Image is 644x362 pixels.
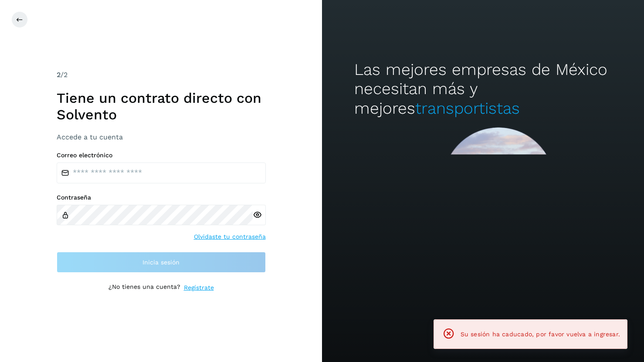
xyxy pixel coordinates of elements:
[194,232,266,241] a: Olvidaste tu contraseña
[57,71,61,79] span: 2
[415,99,520,118] span: transportistas
[57,252,266,273] button: Inicia sesión
[57,90,266,123] h1: Tiene un contrato directo con Solvento
[57,194,266,201] label: Contraseña
[57,133,266,141] h3: Accede a tu cuenta
[184,283,214,292] a: Regístrate
[142,259,180,265] span: Inicia sesión
[108,283,180,292] p: ¿No tienes una cuenta?
[461,331,620,338] span: Su sesión ha caducado, por favor vuelva a ingresar.
[57,152,266,159] label: Correo electrónico
[354,60,612,118] h2: Las mejores empresas de México necesitan más y mejores
[57,70,266,80] div: /2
